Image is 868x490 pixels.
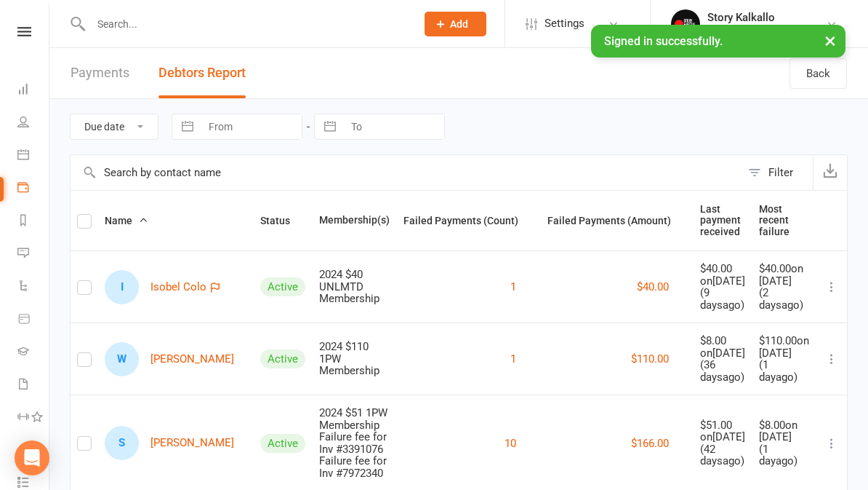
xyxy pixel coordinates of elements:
input: Search... [87,14,406,34]
div: W [105,342,139,376]
div: Active [260,434,305,453]
span: Name [105,215,148,226]
a: Payments [17,173,50,205]
th: Most recent failure [752,191,816,250]
img: thumb_image1709080925.png [671,9,700,39]
div: 2024 $110 1PW Membership [319,341,390,377]
div: $40.00 on [DATE] [700,263,746,287]
div: ( 2 days ago) [759,287,810,311]
th: Membership(s) [313,191,397,250]
span: Failed Payments (Count) [403,215,534,226]
span: Settings [544,7,584,40]
input: From [201,114,302,139]
a: IIsobel Colo [105,270,206,304]
button: Add [425,12,486,36]
button: 1 [510,350,516,368]
button: 10 [505,435,516,452]
div: $51.00 on [DATE] [700,419,746,443]
a: Back [789,58,847,89]
button: Status [260,212,306,229]
div: Failure fee for Inv #7972340 [319,455,390,479]
span: Failed Payments (Amount) [547,215,687,226]
div: ( 9 days ago) [700,287,746,311]
div: Story Martial Arts Kalkallo [707,24,824,37]
div: $8.00 on [DATE] [700,335,746,359]
div: 2024 $40 UNLMTD Membership [319,269,390,305]
a: Product Sales [17,304,50,336]
div: Story Kalkallo [707,11,824,24]
button: Name [105,212,148,229]
th: Last payment received [694,191,752,250]
a: People [17,107,50,140]
div: Active [260,349,305,368]
button: $40.00 [637,278,669,296]
span: Add [450,18,468,30]
a: Dashboard [17,74,50,107]
div: Failure fee for Inv #3391076 [319,431,390,455]
input: To [343,114,444,139]
input: Search by contact name [71,155,741,190]
button: Failed Payments (Amount) [547,212,687,229]
span: Status [260,215,306,226]
div: ( 1 day ago) [759,359,810,383]
button: 1 [510,278,516,296]
a: Payments [71,48,129,98]
div: Open Intercom Messenger [15,440,49,475]
span: Signed in successfully. [604,34,723,48]
a: W[PERSON_NAME] [105,342,234,376]
a: Calendar [17,140,50,173]
div: Active [260,277,305,296]
div: 2024 $51 1PW Membership [319,407,390,431]
div: Filter [768,164,793,181]
div: $8.00 on [DATE] [759,419,810,443]
div: ( 1 day ago) [759,443,810,467]
a: Assessments [17,435,50,467]
button: $166.00 [631,435,669,452]
div: I [105,270,139,304]
div: $40.00 on [DATE] [759,263,810,287]
div: S [105,426,139,460]
button: × [817,25,843,56]
a: S[PERSON_NAME] [105,426,234,460]
div: ( 36 days ago) [700,359,746,383]
div: ( 42 days ago) [700,443,746,467]
button: Debtors Report [158,48,246,98]
div: $110.00 on [DATE] [759,335,810,359]
button: Failed Payments (Count) [403,212,534,229]
a: Reports [17,205,50,238]
button: $110.00 [631,350,669,368]
button: Filter [741,155,813,190]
